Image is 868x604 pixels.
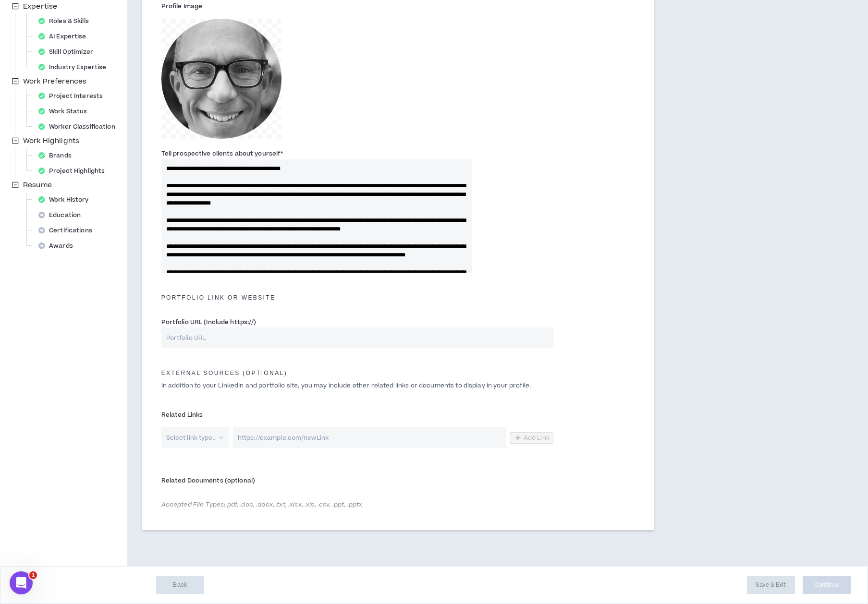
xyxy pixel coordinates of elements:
[21,180,54,191] span: Resume
[12,181,19,188] span: minus-square
[10,571,33,594] iframe: Intercom live chat
[21,135,81,147] span: Work Highlights
[12,137,19,144] span: minus-square
[23,180,52,190] span: Resume
[12,3,19,10] span: minus-square
[161,476,255,485] span: Related Documents (optional)
[161,411,203,419] span: Related Links
[233,427,506,448] input: https://example.com/newLink
[154,294,642,301] h5: Portfolio Link or Website
[161,146,283,161] label: Tell prospective clients about yourself
[803,576,851,594] button: Continue
[23,76,86,86] span: Work Preferences
[747,576,795,594] button: Save & Exit
[23,1,57,12] span: Expertise
[161,501,553,508] span: Accepted File Types: .pdf, .doc, .docx, .txt, .xlsx, .xls, .csv, .ppt, .pptx
[154,370,642,376] h5: External Sources (optional)
[29,571,37,579] span: 1
[21,76,88,87] span: Work Preferences
[510,432,553,444] button: Add Link
[156,576,204,594] button: Back
[161,327,553,348] input: Portfolio URL
[21,1,59,12] span: Expertise
[23,136,79,146] span: Work Highlights
[161,381,531,390] span: In addition to your LinkedIn and portfolio site, you may include other related links or documents...
[161,314,257,330] label: Portfolio URL (Include https://)
[12,78,19,85] span: minus-square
